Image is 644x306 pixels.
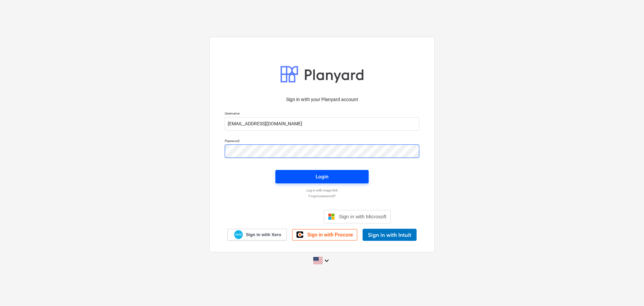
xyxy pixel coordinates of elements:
p: Password [225,139,419,144]
iframe: “使用 Google 账号登录”按钮 [250,209,322,224]
img: Microsoft logo [328,213,335,220]
div: Login [316,172,328,181]
a: Sign in with Xero [227,229,287,241]
span: Sign in with Procore [307,232,353,238]
i: keyboard_arrow_down [323,257,331,265]
p: Sign in with your Planyard account [225,96,419,103]
span: Sign in with Microsoft [339,214,386,219]
a: Forgot password? [221,194,423,198]
a: Sign in with Procore [292,229,357,241]
div: 聊天小组件 [610,274,644,306]
iframe: Chat Widget [610,274,644,306]
p: Username [225,111,419,117]
input: Username [225,117,419,131]
a: Log in with magic link [221,188,423,192]
img: Xero logo [234,230,243,239]
button: Login [275,170,369,183]
span: Sign in with Xero [246,232,281,238]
